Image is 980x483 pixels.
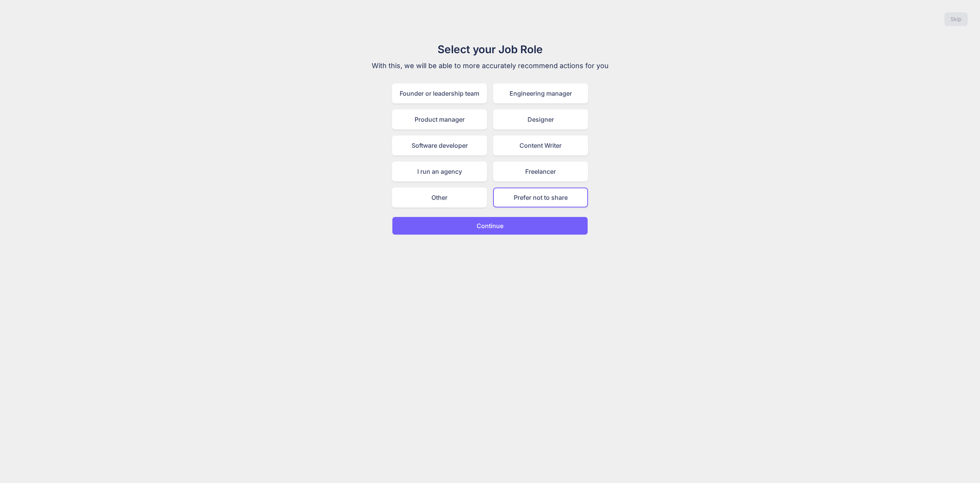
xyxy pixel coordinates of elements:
[493,109,588,129] div: Designer
[493,188,588,207] div: Prefer not to share
[392,109,487,129] div: Product manager
[477,221,503,230] p: Continue
[392,162,487,181] div: I run an agency
[493,83,588,103] div: Engineering manager
[493,162,588,181] div: Freelancer
[361,60,619,71] p: With this, we will be able to more accurately recommend actions for you
[493,135,588,155] div: Content Writer
[392,217,588,235] button: Continue
[361,41,619,57] h1: Select your Job Role
[392,83,487,103] div: Founder or leadership team
[944,12,968,26] button: Skip
[392,135,487,155] div: Software developer
[392,188,487,207] div: Other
